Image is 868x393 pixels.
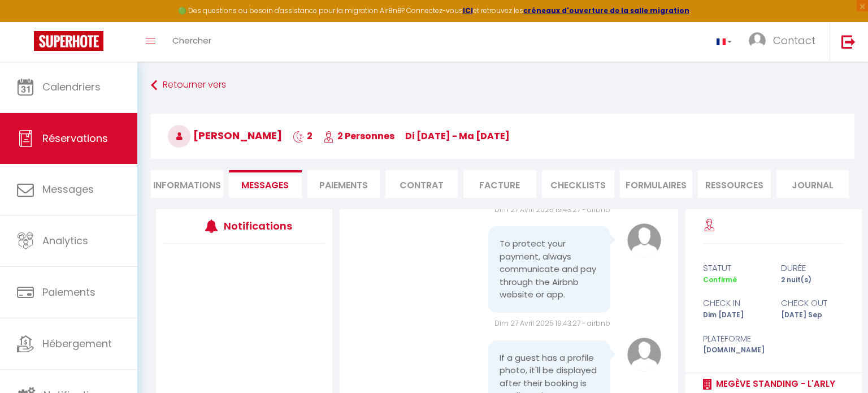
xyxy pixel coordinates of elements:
[224,213,291,239] h3: Notifications
[172,34,211,46] span: Chercher
[500,237,598,301] pre: To protect your payment, always communicate and pay through the Airbnb website or app.
[523,6,689,15] a: créneaux d'ouverture de la salle migration
[774,275,852,286] div: 2 nuit(s)
[696,296,774,310] div: check in
[749,32,766,49] img: ...
[42,336,112,351] span: Hébergement
[293,129,313,142] span: 2
[627,223,661,257] img: avatar.png
[9,5,43,38] button: Ouvrir le widget de chat LiveChat
[696,345,774,356] div: [DOMAIN_NAME]
[42,234,88,248] span: Analytics
[627,338,661,372] img: avatar.png
[463,170,536,198] li: Facture
[42,285,96,299] span: Paiements
[463,6,473,15] a: ICI
[151,170,223,198] li: Informations
[698,170,770,198] li: Ressources
[241,179,289,192] span: Messages
[774,296,852,310] div: check out
[323,129,394,142] span: 2 Personnes
[696,310,774,321] div: Dim [DATE]
[164,22,220,62] a: Chercher
[494,318,610,328] span: Dim 27 Avril 2025 19:43:27 - airbnb
[542,170,614,198] li: CHECKLISTS
[841,34,856,49] img: logout
[168,128,282,142] span: [PERSON_NAME]
[494,205,610,214] span: Dim 27 Avril 2025 19:43:27 - airbnb
[620,170,692,198] li: FORMULAIRES
[385,170,458,198] li: Contrat
[696,332,774,346] div: Plateforme
[774,261,852,275] div: durée
[307,170,380,198] li: Paiements
[773,33,815,47] span: Contact
[776,170,849,198] li: Journal
[42,80,101,94] span: Calendriers
[34,31,103,51] img: Super Booking
[703,275,737,284] span: Confirmé
[740,22,830,62] a: ... Contact
[696,261,774,275] div: statut
[405,129,510,142] span: di [DATE] - ma [DATE]
[774,310,852,321] div: [DATE] Sep
[151,75,854,96] a: Retourner vers
[42,131,108,145] span: Réservations
[42,182,94,196] span: Messages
